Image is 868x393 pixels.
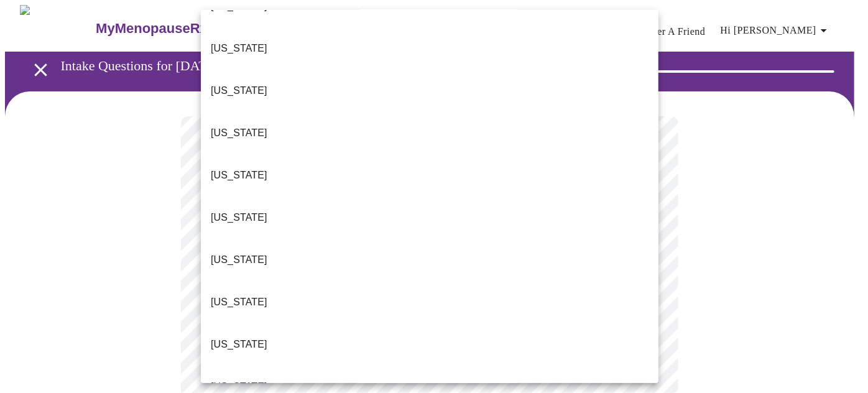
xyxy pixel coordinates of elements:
p: [US_STATE] [211,126,267,141]
p: [US_STATE] [211,168,267,183]
p: [US_STATE] [211,210,267,225]
p: [US_STATE] [211,295,267,310]
p: [US_STATE] [211,252,267,267]
p: [US_STATE] [211,41,267,56]
p: [US_STATE] [211,337,267,352]
p: [US_STATE] [211,83,267,98]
